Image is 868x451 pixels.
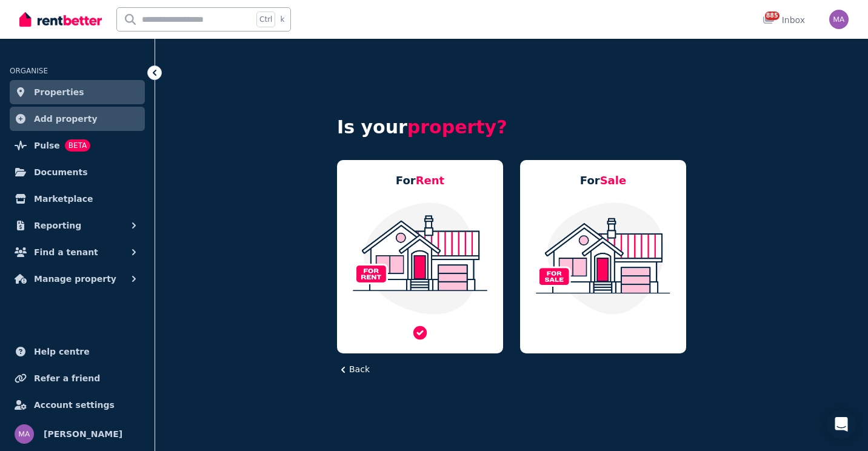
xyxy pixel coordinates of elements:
a: Properties [10,80,145,104]
span: Reporting [34,218,81,233]
a: Documents [10,160,145,184]
span: Properties [34,85,84,99]
h4: Is your [337,116,686,138]
span: Add property [34,112,98,126]
span: Refer a friend [34,371,100,386]
span: property? [407,116,507,138]
span: ORGANISE [10,67,48,75]
h5: For [396,172,444,189]
button: Find a tenant [10,240,145,264]
span: Sale [600,174,627,187]
button: Reporting [10,213,145,238]
span: Marketplace [34,192,93,206]
span: BETA [65,139,90,152]
a: PulseBETA [10,133,145,158]
h5: For [580,172,626,189]
img: Residential Property For Rent [349,201,491,315]
span: k [280,15,284,24]
div: Open Intercom Messenger [827,410,856,439]
span: Account settings [34,398,115,412]
span: Help centre [34,344,90,359]
a: Account settings [10,393,145,417]
span: Rent [416,174,445,187]
a: Add property [10,107,145,131]
span: Manage property [34,272,116,286]
span: Ctrl [256,12,275,27]
img: Marc Angelone [15,424,34,444]
a: Refer a friend [10,366,145,390]
button: Back [337,363,370,376]
span: 885 [765,12,780,20]
span: [PERSON_NAME] [44,427,122,441]
div: Inbox [763,14,805,26]
img: Residential Property For Sale [532,201,674,315]
a: Marketplace [10,187,145,211]
a: Help centre [10,339,145,364]
span: Find a tenant [34,245,98,259]
img: Marc Angelone [829,10,849,29]
button: Manage property [10,267,145,291]
img: RentBetter [19,10,102,28]
span: Documents [34,165,88,179]
span: Pulse [34,138,60,153]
